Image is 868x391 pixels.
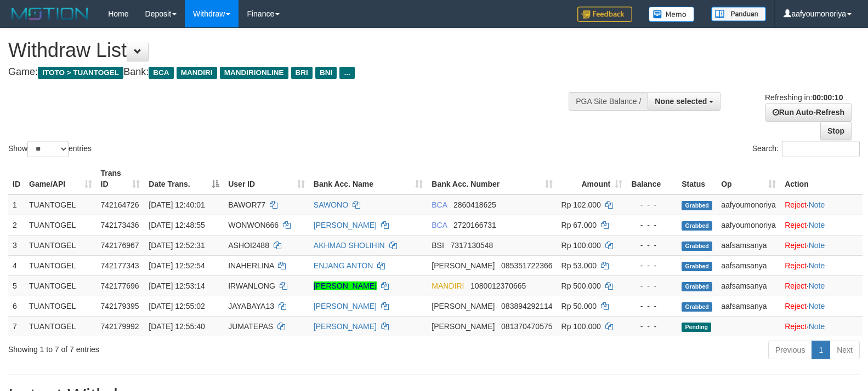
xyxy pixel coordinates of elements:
[785,302,807,311] a: Reject
[144,163,224,194] th: Date Trans.: activate to sort column descending
[220,67,288,79] span: MANDIRIONLINE
[314,302,377,311] a: [PERSON_NAME]
[809,241,825,250] a: Note
[765,93,843,102] span: Refreshing in:
[451,241,493,250] span: Copy 7317130548 to clipboard
[8,163,25,194] th: ID
[501,322,552,331] span: Copy 081370470575 to clipboard
[631,240,673,251] div: - - -
[453,200,496,209] span: Copy 2860418625 to clipboard
[149,221,205,229] span: [DATE] 12:48:55
[561,241,601,250] span: Rp 100.000
[812,93,843,102] strong: 00:00:10
[314,281,377,290] a: [PERSON_NAME]
[785,261,807,270] a: Reject
[785,241,807,250] a: Reject
[25,215,97,235] td: TUANTOGEL
[101,322,139,331] span: 742179992
[682,221,712,231] span: Grabbed
[315,67,337,79] span: BNI
[314,221,377,229] a: [PERSON_NAME]
[717,255,780,275] td: aafsamsanya
[752,141,860,157] label: Search:
[309,163,427,194] th: Bank Acc. Name: activate to sort column ascending
[8,67,568,78] h4: Game: Bank:
[780,255,863,275] td: ·
[8,194,25,215] td: 1
[101,281,139,290] span: 742177696
[780,215,863,235] td: ·
[648,92,721,111] button: None selected
[649,7,695,22] img: Button%20Memo.svg
[820,122,852,140] a: Stop
[809,200,825,209] a: Note
[631,280,673,291] div: - - -
[785,221,807,229] a: Reject
[8,340,354,355] div: Showing 1 to 7 of 7 entries
[228,261,274,270] span: INAHERLINA
[627,163,677,194] th: Balance
[149,67,173,79] span: BCA
[432,241,444,250] span: BSI
[785,322,807,331] a: Reject
[809,302,825,311] a: Note
[780,296,863,316] td: ·
[682,242,712,251] span: Grabbed
[8,275,25,296] td: 5
[314,200,348,209] a: SAWONO
[8,215,25,235] td: 2
[631,260,673,271] div: - - -
[101,200,139,209] span: 742164726
[228,322,273,331] span: JUMATEPAS
[470,281,526,290] span: Copy 1080012370665 to clipboard
[149,241,205,250] span: [DATE] 12:52:31
[561,221,597,229] span: Rp 67.000
[339,67,354,79] span: ...
[432,200,447,209] span: BCA
[631,301,673,312] div: - - -
[25,235,97,255] td: TUANTOGEL
[780,235,863,255] td: ·
[228,281,275,290] span: IRWANLONG
[228,200,265,209] span: BAWOR77
[177,67,217,79] span: MANDIRI
[314,322,377,331] a: [PERSON_NAME]
[577,7,632,22] img: Feedback.jpg
[149,261,205,270] span: [DATE] 12:52:54
[557,163,627,194] th: Amount: activate to sort column ascending
[785,281,807,290] a: Reject
[291,67,313,79] span: BRI
[809,221,825,229] a: Note
[432,261,495,270] span: [PERSON_NAME]
[101,221,139,229] span: 742173436
[780,163,863,194] th: Action
[314,261,373,270] a: ENJANG ANTON
[717,275,780,296] td: aafsamsanya
[97,163,145,194] th: Trans ID: activate to sort column ascending
[812,341,830,359] a: 1
[27,141,69,157] select: Showentries
[655,97,707,106] span: None selected
[453,221,496,229] span: Copy 2720166731 to clipboard
[561,322,601,331] span: Rp 100.000
[25,255,97,275] td: TUANTOGEL
[682,201,712,210] span: Grabbed
[682,302,712,312] span: Grabbed
[432,221,447,229] span: BCA
[780,275,863,296] td: ·
[101,302,139,311] span: 742179395
[8,235,25,255] td: 3
[8,255,25,275] td: 4
[809,261,825,270] a: Note
[785,200,807,209] a: Reject
[682,262,712,271] span: Grabbed
[717,235,780,255] td: aafsamsanya
[149,322,205,331] span: [DATE] 12:55:40
[38,67,123,79] span: ITOTO > TUANTOGEL
[25,296,97,316] td: TUANTOGEL
[717,163,780,194] th: Op: activate to sort column ascending
[717,296,780,316] td: aafsamsanya
[682,282,712,291] span: Grabbed
[768,341,812,359] a: Previous
[228,221,279,229] span: WONWON666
